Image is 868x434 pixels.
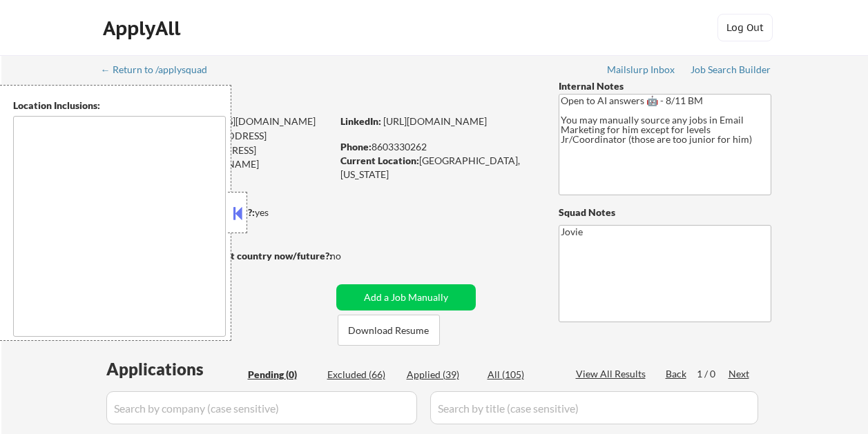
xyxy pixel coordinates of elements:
[106,391,417,424] input: Search by company (case sensitive)
[340,115,381,127] strong: LinkedIn:
[407,368,476,382] div: Applied (39)
[559,206,771,219] div: Squad Notes
[697,367,729,381] div: 1 / 0
[327,368,396,382] div: Excluded (66)
[106,361,243,377] div: Applications
[340,140,536,154] div: 8603330262
[383,115,487,127] a: [URL][DOMAIN_NAME]
[666,367,688,381] div: Back
[103,17,184,40] div: ApplyAll
[336,284,476,310] button: Add a Job Manually
[340,141,372,152] strong: Phone:
[488,368,557,382] div: All (105)
[338,315,440,346] button: Download Resume
[729,367,751,381] div: Next
[559,79,771,93] div: Internal Notes
[717,14,773,41] button: Log Out
[607,65,676,75] div: Mailslurp Inbox
[691,64,771,78] a: Job Search Builder
[576,367,650,381] div: View All Results
[691,65,771,75] div: Job Search Builder
[430,391,758,424] input: Search by title (case sensitive)
[13,99,226,112] div: Location Inclusions:
[101,65,220,75] div: ← Return to /applysquad
[340,154,536,181] div: [GEOGRAPHIC_DATA], [US_STATE]
[248,368,317,382] div: Pending (0)
[607,64,676,78] a: Mailslurp Inbox
[340,155,419,166] strong: Current Location:
[330,249,369,263] div: no
[101,64,220,78] a: ← Return to /applysquad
